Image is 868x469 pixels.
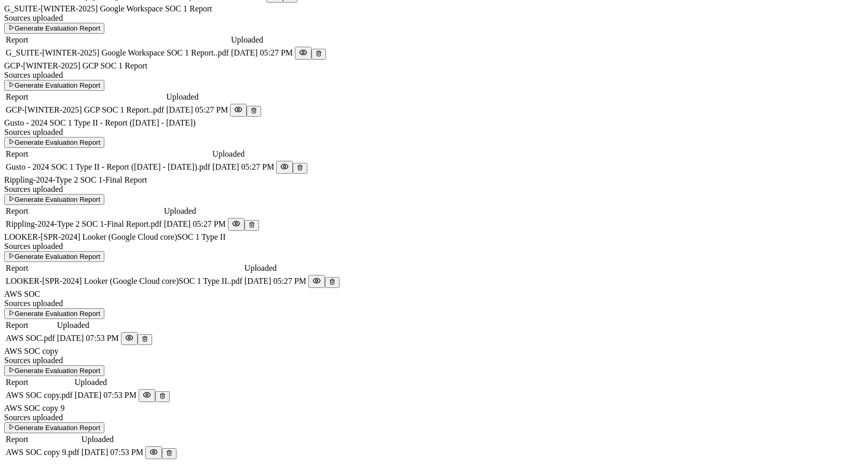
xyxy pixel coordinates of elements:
td: Uploaded [164,206,226,216]
div: GCP-[WINTER-2025] GCP SOC 1 Report [4,61,864,71]
div: Gusto - 2024 SOC 1 Type II - Report ([DATE] - [DATE]) [4,118,864,128]
td: Report [5,434,80,445]
td: Report [5,149,211,159]
td: AWS SOC.pdf [5,332,56,346]
div: AWS SOC copy 9 [4,404,864,413]
button: Delete report [325,277,340,288]
td: [DATE] 07:53 PM [57,332,119,346]
td: Report [5,263,243,273]
td: Gusto - 2024 SOC 1 Type II - Report ([DATE] - [DATE]).pdf [5,160,211,174]
td: Report [5,377,73,388]
button: Delete report [162,448,177,459]
td: Uploaded [166,92,228,102]
button: Preview File (hover for quick preview, click for full view) [295,47,311,60]
td: AWS SOC copy.pdf [5,389,73,403]
div: Sources uploaded [4,356,864,365]
button: Preview File (hover for quick preview, click for full view) [228,218,245,231]
td: Report [5,35,229,45]
button: Delete report [155,391,170,402]
td: Report [5,206,162,216]
div: Sources uploaded [4,242,864,251]
td: [DATE] 05:27 PM [212,160,275,174]
button: Generate Evaluation Report [4,80,104,91]
button: Generate Evaluation Report [4,23,104,34]
button: Generate Evaluation Report [4,422,104,433]
button: Preview File (hover for quick preview, click for full view) [139,389,155,402]
button: Generate Evaluation Report [4,137,104,148]
td: Uploaded [212,149,275,159]
button: Generate Evaluation Report [4,251,104,262]
button: Generate Evaluation Report [4,308,104,319]
div: LOOKER-[SPR-2024] Looker (Google Cloud core)SOC 1 Type II [4,232,864,242]
div: Rippling-2024-Type 2 SOC 1-Final Report [4,175,864,185]
td: [DATE] 05:27 PM [230,46,293,60]
div: AWS SOC [4,289,864,299]
button: Generate Evaluation Report [4,365,104,376]
button: Generate Evaluation Report [4,194,104,205]
button: Preview File (hover for quick preview, click for full view) [145,446,162,459]
td: GCP-[WINTER-2025] GCP SOC 1 Report..pdf [5,103,165,117]
td: Rippling-2024-Type 2 SOC 1-Final Report.pdf [5,217,162,231]
button: Preview File (hover for quick preview, click for full view) [230,104,247,117]
div: Sources uploaded [4,128,864,137]
td: [DATE] 07:53 PM [81,446,144,460]
div: Sources uploaded [4,299,864,308]
td: [DATE] 05:27 PM [166,103,228,117]
button: Delete report [245,220,259,231]
button: Delete report [138,334,152,345]
td: Report [5,320,56,330]
button: Preview File (hover for quick preview, click for full view) [276,161,293,174]
td: Uploaded [57,320,119,330]
button: Preview File (hover for quick preview, click for full view) [121,332,138,345]
button: Delete report [293,163,307,174]
td: LOOKER-[SPR-2024] Looker (Google Cloud core)SOC 1 Type II..pdf [5,274,243,288]
div: Sources uploaded [4,185,864,194]
td: Uploaded [74,377,137,388]
td: Uploaded [244,263,307,273]
button: Delete report [311,49,326,60]
td: AWS SOC copy 9.pdf [5,446,80,460]
button: Delete report [247,106,261,117]
td: [DATE] 05:27 PM [164,217,226,231]
td: Report [5,92,165,102]
div: Sources uploaded [4,413,864,422]
div: AWS SOC copy [4,347,864,356]
td: Uploaded [81,434,144,445]
td: Uploaded [230,35,293,45]
div: G_SUITE-[WINTER-2025] Google Workspace SOC 1 Report [4,4,864,13]
td: [DATE] 07:53 PM [74,389,137,403]
div: Sources uploaded [4,13,864,23]
td: G_SUITE-[WINTER-2025] Google Workspace SOC 1 Report..pdf [5,46,229,60]
td: [DATE] 05:27 PM [244,274,307,288]
button: Preview File (hover for quick preview, click for full view) [308,275,325,288]
div: Sources uploaded [4,71,864,80]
